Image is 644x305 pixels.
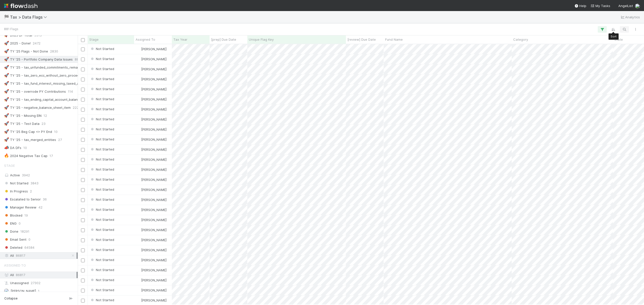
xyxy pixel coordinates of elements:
img: avatar_d45d11ee-0024-4901-936f-9df0a9cc3b4e.png [136,198,140,202]
span: [PERSON_NAME] [141,248,167,252]
span: Not Started [90,107,114,111]
input: Toggle Row Selected [81,98,85,101]
img: avatar_d45d11ee-0024-4901-936f-9df0a9cc3b4e.png [136,298,140,302]
span: Not Started [90,187,114,191]
span: 36 [43,196,47,202]
span: 🚀 [4,41,9,45]
input: Toggle Row Selected [81,168,85,172]
span: 🚀 [4,121,9,126]
span: Not Started [90,87,114,91]
span: 27302 [31,280,41,286]
span: [PERSON_NAME] [141,288,167,292]
div: Not Started [90,267,114,272]
span: 🚀 [4,113,9,118]
span: [PERSON_NAME] [141,87,167,91]
a: Analytics [620,14,640,20]
span: 3942 [22,173,30,177]
div: TY '25 Flags - Not Done [4,48,48,55]
span: 114 [68,88,73,95]
div: [PERSON_NAME] [136,46,167,52]
span: Deleted [4,244,22,251]
span: Not Started [90,197,114,201]
a: My Tasks [590,3,610,8]
span: 0 [28,236,30,243]
span: Escalated to Senior [4,196,41,202]
div: Not Started [90,86,114,91]
img: avatar_d45d11ee-0024-4901-936f-9df0a9cc3b4e.png [136,218,140,222]
span: 5313 [34,32,42,38]
img: avatar_d45d11ee-0024-4901-936f-9df0a9cc3b4e.png [136,117,140,121]
input: Toggle Row Selected [81,299,85,302]
span: Not Started [90,97,114,101]
div: [PERSON_NAME] [136,167,167,172]
span: 🚀 [4,129,9,134]
span: [PERSON_NAME] [141,168,167,172]
span: 🚀 [4,49,9,53]
div: Not Started [90,117,114,122]
span: [PERSON_NAME] [141,97,167,101]
span: 🚀 [4,105,9,110]
span: Not Started [90,127,114,131]
span: 42 [38,204,43,211]
div: TY '25 - Test Data [4,121,39,127]
img: avatar_d45d11ee-0024-4901-936f-9df0a9cc3b4e.png [136,47,140,51]
div: Not Started [90,96,114,101]
div: [PERSON_NAME] [136,278,167,283]
input: Toggle Row Selected [81,279,85,282]
span: 🏁 [4,15,9,19]
img: avatar_d45d11ee-0024-4901-936f-9df0a9cc3b4e.png [136,238,140,242]
span: [PERSON_NAME] [141,278,167,282]
span: [PERSON_NAME] [141,198,167,202]
img: avatar_d45d11ee-0024-4901-936f-9df0a9cc3b4e.png [136,77,140,81]
img: avatar_d45d11ee-0024-4901-936f-9df0a9cc3b4e.png [136,178,140,182]
img: avatar_d45d11ee-0024-4901-936f-9df0a9cc3b4e.png [136,127,140,131]
div: [PERSON_NAME] [136,258,167,263]
div: [PERSON_NAME] [136,117,167,122]
input: Toggle All Rows Selected [81,38,85,42]
span: 10 [23,145,27,151]
span: Not Started [90,258,114,262]
input: Toggle Row Selected [81,238,85,242]
span: Not Started [90,298,114,302]
img: avatar_d45d11ee-0024-4901-936f-9df0a9cc3b4e.png [136,67,140,71]
div: Not Started [90,277,114,282]
img: avatar_45ea4894-10ca-450f-982d-dabe3bd75b0b.png [4,288,9,293]
span: 86817 [16,252,25,259]
span: [prep] Due Date [211,37,236,42]
div: Not Started [90,137,114,142]
div: Not Started [90,157,114,162]
span: My Tasks [590,4,610,8]
img: avatar_bc42736a-3f00-4d10-a11d-d22e63cdc729.png [635,4,640,9]
span: Not Started [90,67,114,71]
span: 🚀 [4,89,9,93]
input: Toggle Row Selected [81,68,85,71]
span: Blocked [4,212,22,219]
div: Not Started [90,287,114,292]
input: Toggle Row Selected [81,138,85,142]
span: 64584 [24,244,34,251]
div: 2025 - Done! [4,40,31,46]
span: Category [513,37,528,42]
img: logo-inverted-e16ddd16eac7371096b0.svg [4,2,37,10]
div: TY '25 - Portfolio Company Data Issues [4,56,73,63]
span: 222 [73,105,79,111]
div: [PERSON_NAME] [136,137,167,142]
span: [PERSON_NAME] [141,147,167,151]
img: avatar_d45d11ee-0024-4901-936f-9df0a9cc3b4e.png [136,137,140,141]
div: [PERSON_NAME] [136,157,167,162]
span: 12 [44,113,47,119]
span: 🔥 [4,154,9,158]
span: 🚀 [4,73,9,77]
span: Not Started [90,278,114,282]
div: Not Started [90,147,114,152]
span: 2472 [33,40,41,46]
img: avatar_d45d11ee-0024-4901-936f-9df0a9cc3b4e.png [136,228,140,232]
div: DA DFs [4,145,21,151]
span: 10 [54,129,58,135]
span: Not Started [90,57,114,61]
span: Not Started [90,218,114,222]
span: Not Started [90,167,114,171]
span: 🚀 [4,65,9,69]
div: [PERSON_NAME] [136,268,167,273]
div: 2025 DF Total [4,32,32,38]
